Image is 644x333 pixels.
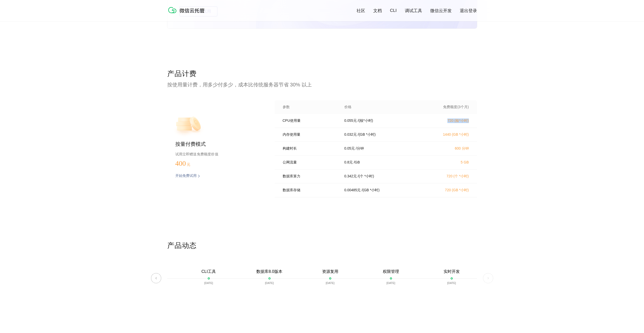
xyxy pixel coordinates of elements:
[447,281,456,284] p: [DATE]
[175,159,201,168] p: 400
[283,174,337,179] p: 数据库算力
[424,105,469,109] p: 免费额度(3个月)
[344,105,351,109] p: 价格
[283,132,337,137] p: 内存使用量
[187,163,190,166] span: 元
[386,281,395,284] p: [DATE]
[283,188,337,193] p: 数据库存储
[424,146,469,151] p: 600 分钟
[358,132,376,137] p: / (GB *小时)
[424,188,469,193] p: 720 (GB *小时)
[390,8,397,13] a: CLI
[201,269,216,274] p: CLI工具
[167,69,477,79] p: 产品计费
[322,269,338,274] p: 资源复用
[167,241,477,251] p: 产品动态
[344,160,353,165] p: 0.8 元
[283,105,337,109] p: 参数
[175,151,258,157] p: 试用立即赠送免费额度价值
[356,146,364,151] p: / 分钟
[167,81,477,88] p: 按使用量计费，用多少付多少，成本比传统服务器节省 30% 以上
[354,160,360,165] p: / GB
[424,118,469,123] p: 720 (核*小时)
[383,269,399,274] p: 权限管理
[167,5,208,15] img: 微信云托管
[460,8,477,14] a: 退出登录
[167,12,208,16] a: 微信云托管
[283,146,337,151] p: 构建时长
[362,188,380,193] p: / (GB *小时)
[175,141,258,148] p: 按量付费模式
[405,8,422,14] a: 调试工具
[344,174,357,179] p: 0.342 元
[344,146,355,151] p: 0.05 元
[424,174,469,179] p: 720 (个 *小时)
[344,132,357,137] p: 0.032 元
[373,8,382,14] a: 文档
[204,281,213,284] p: [DATE]
[444,269,460,274] p: 实时开发
[357,8,365,14] a: 社区
[424,132,469,137] p: 1440 (GB *小时)
[283,160,337,165] p: 公网流量
[175,174,197,179] p: 开始免费试用
[326,281,335,284] p: [DATE]
[344,118,357,123] p: 0.055 元
[344,188,361,193] p: 0.00485 元
[265,281,274,284] p: [DATE]
[283,118,337,123] p: CPU使用量
[358,174,374,179] p: / (个 *小时)
[358,118,373,123] p: / (核*小时)
[256,269,282,274] p: 数据库8.0版本
[430,8,452,14] a: 微信云开发
[424,160,469,164] p: 5 GB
